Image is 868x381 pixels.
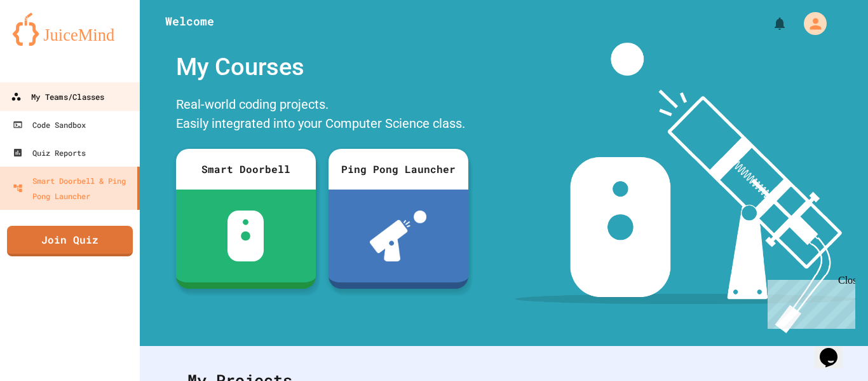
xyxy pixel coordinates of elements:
div: My Teams/Classes [11,89,104,105]
div: Smart Doorbell & Ping Pong Launcher [13,173,132,204]
div: Smart Doorbell [176,149,316,190]
img: sdb-white.svg [227,211,264,261]
div: My Notifications [749,13,790,34]
img: logo-orange.svg [13,13,127,46]
div: Quiz Reports [13,145,86,160]
div: Chat with us now!Close [5,5,88,81]
img: ppl-with-ball.png [370,211,426,261]
img: banner-image-my-projects.png [515,43,856,333]
div: Ping Pong Launcher [329,149,468,190]
div: Code Sandbox [13,117,86,132]
a: Join Quiz [7,226,133,256]
div: Real-world coding projects. Easily integrated into your Computer Science class. [170,92,475,139]
div: My Account [790,9,830,38]
iframe: chat widget [763,275,855,329]
div: My Courses [170,43,475,92]
iframe: chat widget [815,330,855,368]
